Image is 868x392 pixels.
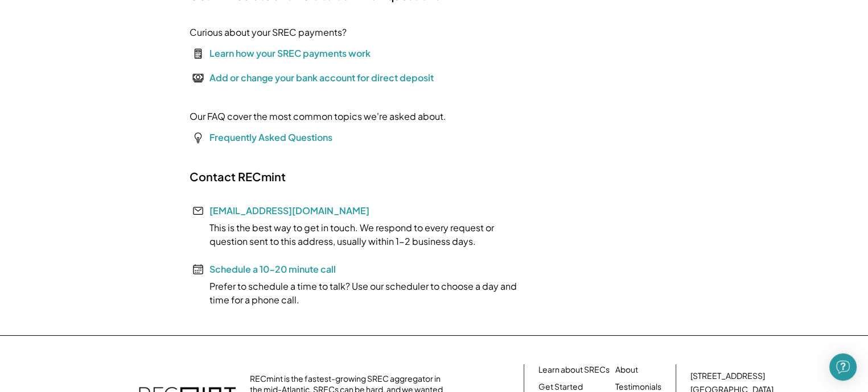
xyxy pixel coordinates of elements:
[615,364,638,376] a: About
[829,353,857,381] div: Open Intercom Messenger
[190,280,531,307] div: Prefer to schedule a time to talk? Use our scheduler to choose a day and time for a phone call.
[209,47,371,60] div: Learn how your SREC payments work
[190,169,286,184] h2: Contact RECmint
[690,370,765,382] div: [STREET_ADDRESS]
[190,26,347,39] div: Curious about your SREC payments?
[190,110,446,123] div: Our FAQ cover the most common topics we're asked about.
[209,263,336,275] a: Schedule a 10-20 minute call
[190,221,531,248] div: This is the best way to get in touch. We respond to every request or question sent to this addres...
[209,131,332,143] a: Frequently Asked Questions
[209,205,369,216] a: [EMAIL_ADDRESS][DOMAIN_NAME]
[538,364,610,376] a: Learn about SRECs
[209,71,434,85] div: Add or change your bank account for direct deposit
